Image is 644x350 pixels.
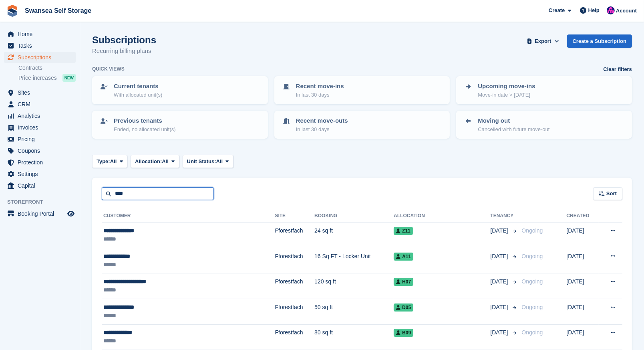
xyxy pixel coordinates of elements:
p: Recurring billing plans [92,47,156,56]
td: 80 sq ft [314,324,394,350]
span: Z11 [394,227,413,235]
a: Upcoming move-ins Move-in date > [DATE] [457,77,631,103]
button: Allocation: All [131,155,179,168]
span: Ongoing [521,227,543,234]
span: Help [588,6,600,14]
p: Move-in date > [DATE] [478,91,535,99]
button: Unit Status: All [183,155,233,168]
a: Price increases NEW [18,73,76,82]
span: All [110,158,117,166]
h1: Subscriptions [92,34,156,45]
td: Fforestfach [275,299,315,324]
th: Created [566,210,598,223]
td: [DATE] [566,223,598,248]
p: Moving out [478,116,549,125]
th: Customer [102,210,275,223]
th: Tenancy [490,210,518,223]
td: 16 Sq FT - Locker Unit [314,248,394,273]
img: stora-icon-8386f47178a22dfd0bd8f6a31ec36ba5ce8667c1dd55bd0f319d3a0aa187defe.svg [6,5,18,17]
span: [DATE] [490,303,509,312]
a: menu [4,40,76,51]
a: Preview store [66,209,76,218]
p: Cancelled with future move-out [478,125,549,134]
a: Clear filters [603,65,632,73]
a: Swansea Self Storage [22,4,95,17]
span: Invoices [18,122,66,133]
span: Account [616,7,637,15]
span: D05 [394,303,413,312]
span: CRM [18,99,66,110]
span: [DATE] [490,328,509,337]
a: Contracts [18,64,76,72]
a: menu [4,208,76,219]
a: menu [4,134,76,145]
span: Capital [18,180,66,191]
span: Pricing [18,134,66,145]
span: B09 [394,329,413,337]
p: Previous tenants [114,116,176,125]
a: menu [4,87,76,98]
span: Storefront [7,198,80,206]
p: In last 30 days [296,91,344,99]
span: All [162,158,169,166]
span: Analytics [18,110,66,121]
span: Unit Status: [187,158,216,166]
div: NEW [62,74,76,82]
a: menu [4,168,76,180]
a: menu [4,52,76,63]
td: [DATE] [566,324,598,350]
p: Recent move-outs [296,116,348,125]
span: [DATE] [490,252,509,261]
p: In last 30 days [296,125,348,134]
a: Recent move-ins In last 30 days [275,77,449,103]
a: Moving out Cancelled with future move-out [457,111,631,138]
span: Sort [606,190,617,198]
a: menu [4,157,76,168]
img: Donna Davies [607,6,615,14]
p: Ended, no allocated unit(s) [114,125,176,134]
span: Type: [97,158,110,166]
span: Home [18,28,66,40]
span: [DATE] [490,227,509,235]
p: Recent move-ins [296,82,344,91]
th: Allocation [394,210,490,223]
span: Ongoing [521,278,543,285]
span: Ongoing [521,304,543,310]
span: Allocation: [135,158,162,166]
span: Create [549,6,565,14]
span: Tasks [18,40,66,51]
td: [DATE] [566,248,598,273]
a: Current tenants With allocated unit(s) [93,77,267,103]
span: Export [535,37,551,45]
td: 50 sq ft [314,299,394,324]
a: Create a Subscription [567,34,632,48]
a: Recent move-outs In last 30 days [275,111,449,138]
p: With allocated unit(s) [114,91,162,99]
td: Fforestfach [275,273,315,299]
button: Type: All [92,155,127,168]
a: menu [4,145,76,156]
td: [DATE] [566,299,598,324]
span: A11 [394,253,413,261]
a: menu [4,122,76,133]
span: Subscriptions [18,52,66,63]
a: menu [4,180,76,191]
td: 120 sq ft [314,273,394,299]
span: H07 [394,278,413,286]
span: Settings [18,168,66,180]
p: Current tenants [114,82,162,91]
th: Site [275,210,315,223]
button: Export [525,34,561,48]
td: 24 sq ft [314,223,394,248]
span: Ongoing [521,329,543,336]
span: Price increases [18,74,57,82]
span: Coupons [18,145,66,156]
span: Booking Portal [18,208,66,219]
span: [DATE] [490,277,509,286]
td: [DATE] [566,273,598,299]
a: menu [4,110,76,121]
td: Fforestfach [275,324,315,350]
a: menu [4,28,76,40]
span: All [216,158,223,166]
td: Fforestfach [275,248,315,273]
